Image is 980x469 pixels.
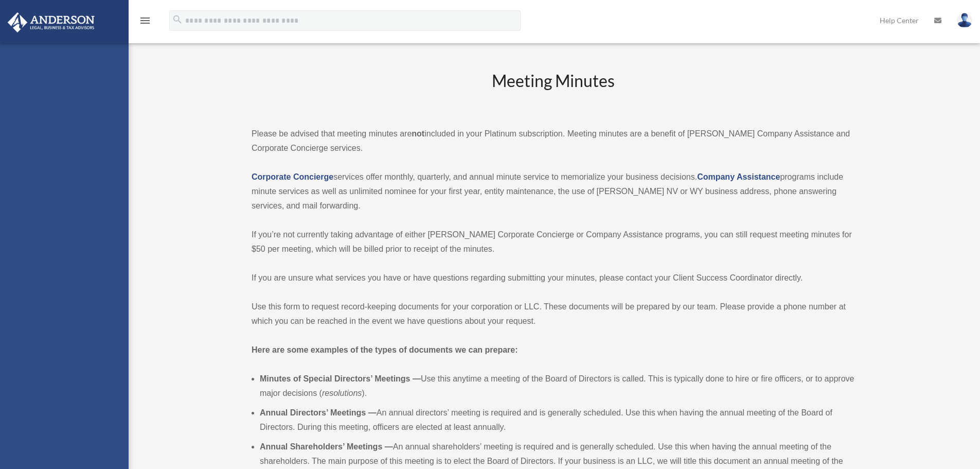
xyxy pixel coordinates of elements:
[252,70,854,112] h2: Meeting Minutes
[412,129,424,138] strong: not
[139,18,151,27] a: menu
[252,228,854,256] p: If you’re not currently taking advantage of either [PERSON_NAME] Corporate Concierge or Company A...
[172,14,183,25] i: search
[260,372,854,401] li: Use this anytime a meeting of the Board of Directors is called. This is typically done to hire or...
[252,271,854,285] p: If you are unsure what services you have or have questions regarding submitting your minutes, ple...
[260,408,377,417] b: Annual Directors’ Meetings —
[322,389,362,397] em: resolutions
[252,170,854,213] p: services offer monthly, quarterly, and annual minute service to memorialize your business decisio...
[252,300,854,328] p: Use this form to request record-keeping documents for your corporation or LLC. These documents wi...
[139,14,151,27] i: menu
[697,172,780,181] a: Company Assistance
[252,127,854,155] p: Please be advised that meeting minutes are included in your Platinum subscription. Meeting minute...
[957,13,972,28] img: User Pic
[260,442,393,451] b: Annual Shareholders’ Meetings —
[252,172,333,181] a: Corporate Concierge
[5,12,98,32] img: Anderson Advisors Platinum Portal
[260,406,854,435] li: An annual directors’ meeting is required and is generally scheduled. Use this when having the ann...
[252,345,518,354] strong: Here are some examples of the types of documents we can prepare:
[260,374,421,383] b: Minutes of Special Directors’ Meetings —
